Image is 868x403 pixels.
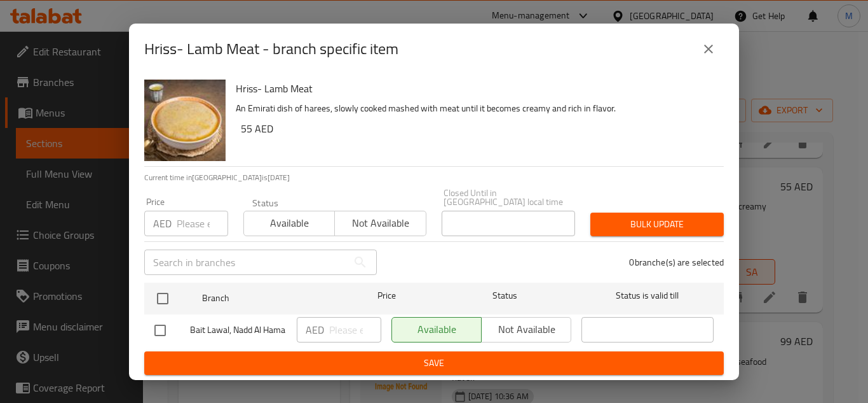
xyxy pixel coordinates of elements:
span: Status [439,288,571,304]
button: close [693,34,724,64]
span: Not available [340,214,421,232]
span: Price [344,288,429,304]
h6: 55 AED [241,120,714,138]
p: AED [153,216,172,231]
input: Please enter price [329,317,381,343]
p: AED [306,322,324,337]
h6: Hriss- Lamb Meat [236,80,714,97]
span: Available [249,214,330,232]
span: Save [154,355,714,371]
button: Available [243,211,335,236]
img: Hriss- Lamb Meat [144,80,226,161]
span: Bulk update [600,216,714,232]
p: An Emirati dish of harees, slowly cooked mashed with meat until it becomes creamy and rich in fla... [236,101,714,117]
h2: Hriss- Lamb Meat - branch specific item [144,39,398,59]
span: Branch [202,290,334,306]
p: Current time in [GEOGRAPHIC_DATA] is [DATE] [144,172,724,183]
input: Search in branches [144,250,348,275]
span: Bait Lawal, Nadd Al Hama [190,322,287,338]
button: Not available [334,211,426,236]
button: Bulk update [590,213,724,236]
span: Status is valid till [581,288,714,304]
input: Please enter price [177,211,228,236]
button: Save [144,351,724,375]
p: 0 branche(s) are selected [629,256,724,269]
